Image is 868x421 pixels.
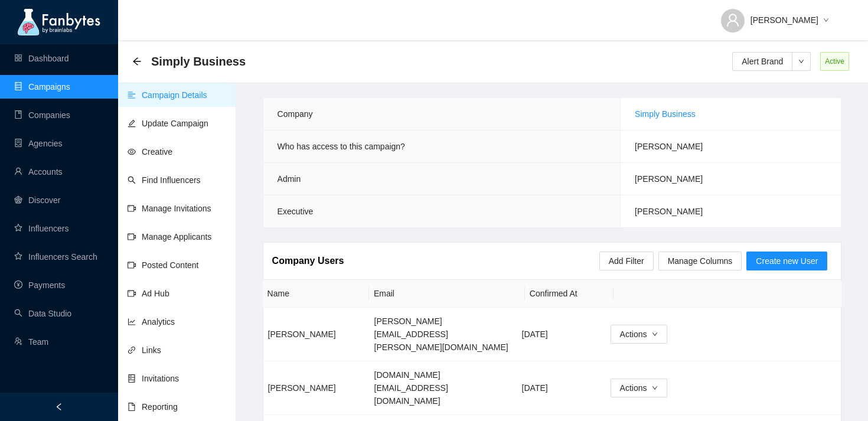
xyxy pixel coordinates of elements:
[128,232,211,241] a: video-cameraManage Applicants
[128,374,179,383] a: hddInvitations
[635,109,696,119] a: Simply Business
[635,142,703,151] span: [PERSON_NAME]
[263,308,370,361] td: [PERSON_NAME]
[128,317,175,327] a: line-chartAnalytics
[263,280,369,308] th: Name
[14,82,70,92] a: databaseCampaigns
[14,167,63,177] a: userAccounts
[278,109,313,119] span: Company
[742,55,783,68] span: Alert Brand
[635,174,703,184] span: [PERSON_NAME]
[272,253,344,268] article: Company Users
[750,14,818,27] span: [PERSON_NAME]
[128,402,178,412] a: fileReporting
[668,254,733,267] span: Manage Columns
[278,207,314,216] span: Executive
[652,331,658,338] span: down
[14,309,71,318] a: searchData Studio
[746,252,827,270] button: Create new User
[611,325,667,344] button: Actionsdown
[132,57,142,66] span: arrow-left
[263,361,370,415] td: [PERSON_NAME]
[726,13,740,27] span: user
[517,308,606,361] td: [DATE]
[55,403,63,411] span: left
[792,52,811,71] button: down
[620,328,647,341] span: Actions
[128,345,161,355] a: linkLinks
[658,252,742,270] button: Manage Columns
[128,175,201,185] a: searchFind Influencers
[128,204,211,213] a: video-cameraManage Invitations
[369,280,525,308] th: Email
[635,207,703,216] span: [PERSON_NAME]
[792,58,810,64] span: down
[128,289,169,298] a: video-cameraAd Hub
[525,280,614,308] th: Confirmed At
[732,52,792,71] button: Alert Brand
[14,224,68,233] a: starInfluencers
[611,378,667,397] button: Actionsdown
[151,52,246,71] span: Simply Business
[14,54,69,63] a: appstoreDashboard
[756,254,818,267] span: Create new User
[128,260,199,270] a: video-cameraPosted Content
[278,174,301,184] span: Admin
[14,252,97,262] a: starInfluencers Search
[14,280,65,290] a: pay-circlePayments
[823,17,829,24] span: down
[820,52,849,71] span: Active
[652,385,658,392] span: down
[370,361,517,415] td: [DOMAIN_NAME][EMAIL_ADDRESS][DOMAIN_NAME]
[14,337,48,347] a: usergroup-addTeam
[599,252,654,270] button: Add Filter
[278,142,405,151] span: Who has access to this campaign?
[14,195,60,205] a: radar-chartDiscover
[128,119,208,128] a: editUpdate Campaign
[370,308,517,361] td: [PERSON_NAME][EMAIL_ADDRESS][PERSON_NAME][DOMAIN_NAME]
[128,147,172,156] a: eyeCreative
[128,90,207,100] a: align-leftCampaign Details
[712,6,838,25] button: [PERSON_NAME]down
[517,361,606,415] td: [DATE]
[620,381,647,394] span: Actions
[14,110,70,120] a: bookCompanies
[609,254,644,267] span: Add Filter
[132,57,142,67] div: Back
[14,139,63,148] a: containerAgencies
